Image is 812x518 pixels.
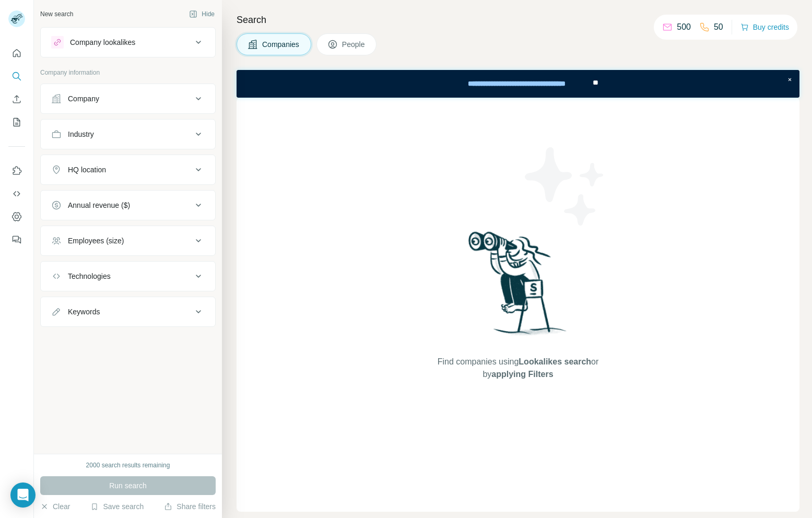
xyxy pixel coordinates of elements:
[41,157,215,182] button: HQ location
[41,30,215,55] button: Company lookalikes
[68,236,124,246] div: Employees (size)
[68,271,111,281] div: Technologies
[164,501,216,512] button: Share filters
[464,229,572,345] img: Surfe Illustration - Woman searching with binoculars
[41,122,215,147] button: Industry
[68,200,130,210] div: Annual revenue ($)
[8,230,25,249] button: Feedback
[41,264,215,289] button: Technologies
[68,164,106,175] div: HQ location
[70,37,135,48] div: Company lookalikes
[10,482,36,508] div: Open Intercom Messenger
[342,39,366,50] span: People
[262,39,300,50] span: Companies
[8,44,25,63] button: Quick start
[8,113,25,132] button: My lists
[90,501,144,512] button: Save search
[68,129,94,139] div: Industry
[519,357,591,366] span: Lookalikes search
[8,161,25,180] button: Use Surfe on LinkedIn
[8,90,25,109] button: Enrich CSV
[40,68,216,77] p: Company information
[182,6,222,22] button: Hide
[86,461,170,470] div: 2000 search results remaining
[68,307,100,317] div: Keywords
[41,228,215,253] button: Employees (size)
[8,184,25,203] button: Use Surfe API
[40,9,73,19] div: New search
[41,299,215,324] button: Keywords
[740,20,789,34] button: Buy credits
[8,67,25,86] button: Search
[434,356,602,381] span: Find companies using or by
[714,21,723,33] p: 50
[41,193,215,218] button: Annual revenue ($)
[518,139,612,233] img: Surfe Illustration - Stars
[237,13,799,27] h4: Search
[237,70,799,98] iframe: Banner
[677,21,691,33] p: 500
[491,370,553,379] span: applying Filters
[41,86,215,111] button: Company
[8,207,25,226] button: Dashboard
[40,501,70,512] button: Clear
[68,93,99,104] div: Company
